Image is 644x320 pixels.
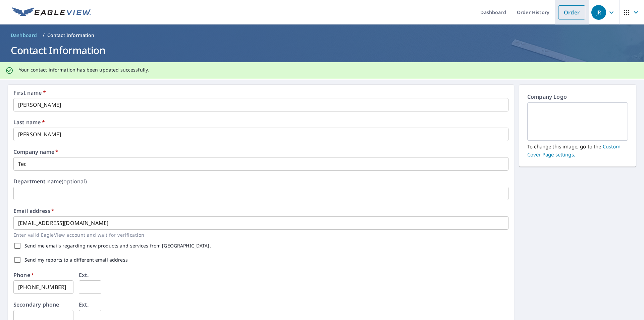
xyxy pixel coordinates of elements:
[13,149,58,154] label: Company name
[558,5,585,19] a: Order
[535,103,620,140] img: EmptyCustomerLogo.png
[62,178,87,185] b: (optional)
[13,90,46,95] label: First name
[527,93,628,102] p: Company Logo
[79,272,89,278] label: Ext.
[24,243,211,248] label: Send me emails regarding new products and services from [GEOGRAPHIC_DATA].
[12,7,91,17] img: EV Logo
[19,67,149,73] p: Your contact information has been updated successfully.
[24,258,128,262] label: Send my reports to a different email address
[8,30,40,41] a: Dashboard
[13,179,87,184] label: Department name
[591,5,606,20] div: JR
[13,120,45,125] label: Last name
[11,32,37,39] span: Dashboard
[13,208,54,214] label: Email address
[527,141,628,158] p: To change this image, go to the
[79,302,89,307] label: Ext.
[8,30,636,41] nav: breadcrumb
[43,31,45,39] li: /
[8,43,636,57] h1: Contact Information
[47,32,95,39] p: Contact Information
[13,231,504,239] p: Enter valid EagleView account and wait for verification
[13,272,34,278] label: Phone
[13,302,59,307] label: Secondary phone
